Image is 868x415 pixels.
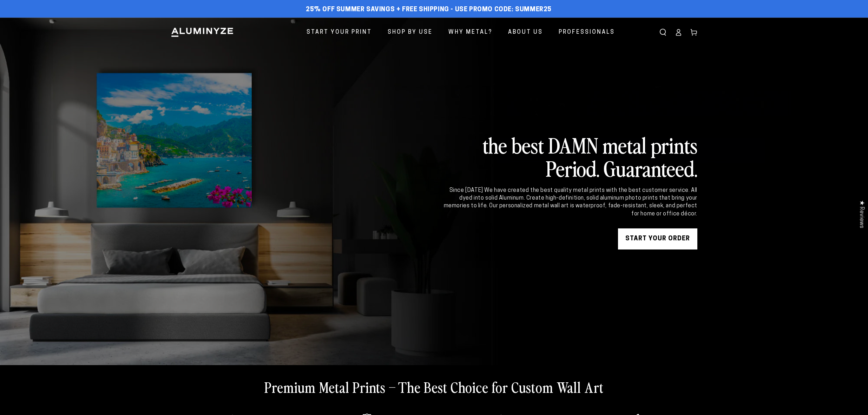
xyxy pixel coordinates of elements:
[443,23,498,42] a: Why Metal?
[508,27,543,38] span: About Us
[442,187,697,218] div: Since [DATE] We have created the best quality metal prints with the best customer service. All dy...
[559,27,615,38] span: Professionals
[553,23,620,42] a: Professionals
[855,195,868,234] div: Click to open Judge.me floating reviews tab
[307,27,372,38] span: Start Your Print
[448,27,492,38] span: Why Metal?
[655,25,671,40] summary: Search our site
[388,27,433,38] span: Shop By Use
[171,27,234,38] img: Aluminyze
[264,378,604,396] h2: Premium Metal Prints – The Best Choice for Custom Wall Art
[618,228,697,249] a: START YOUR Order
[442,133,697,180] h2: the best DAMN metal prints Period. Guaranteed.
[301,23,377,42] a: Start Your Print
[503,23,548,42] a: About Us
[382,23,438,42] a: Shop By Use
[306,6,552,14] span: 25% off Summer Savings + Free Shipping - Use Promo Code: SUMMER25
